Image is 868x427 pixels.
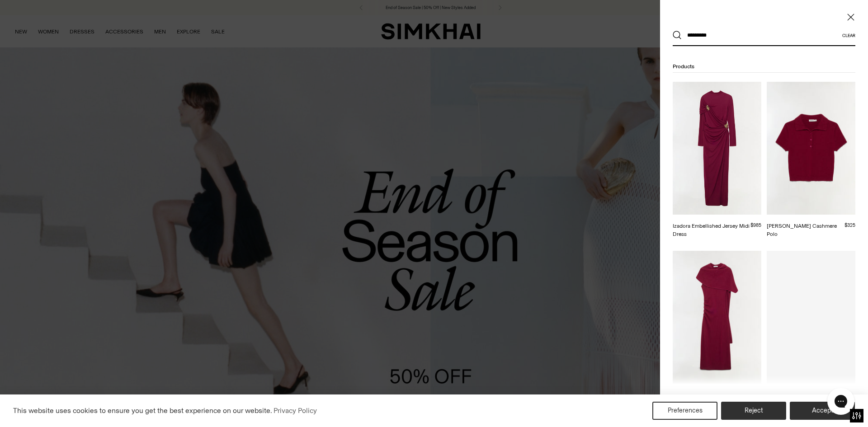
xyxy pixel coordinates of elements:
img: Izadora Embellished Jersey Midi Dress [673,82,761,215]
div: Izadora Embellished Jersey Midi Dress [673,222,750,238]
a: Twila Cashmere Polo [PERSON_NAME] Cashmere Polo $325 [767,82,855,238]
button: Close [846,13,855,22]
button: Preferences [652,402,717,420]
span: Products [673,63,694,70]
input: What are you looking for? [682,25,842,45]
button: Clear [842,33,855,38]
a: Privacy Policy (opens in a new tab) [272,404,318,418]
button: Accept [790,402,855,420]
a: Phoebe Draped Satin Top [767,251,855,407]
div: [PERSON_NAME] Cashmere Polo [767,222,844,238]
span: This website uses cookies to ensure you get the best experience on our website. [13,406,272,415]
img: Twila Cashmere Polo [767,82,855,215]
a: Izadora Embellished Jersey Midi Dress Izadora Embellished Jersey Midi Dress $985 [673,82,761,238]
span: $985 [750,222,761,228]
button: Search [673,31,682,40]
button: Reject [721,402,786,420]
iframe: Gorgias live chat messenger [823,385,859,418]
span: $325 [844,222,855,228]
a: Hathaway Wool Cashmere Midi Dress [673,251,761,407]
img: Hathaway Wool Cashmere Midi Dress [673,251,761,384]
